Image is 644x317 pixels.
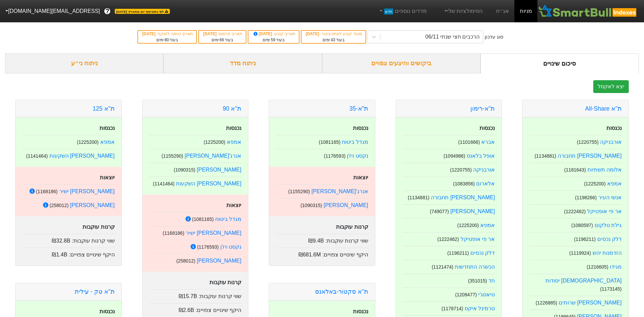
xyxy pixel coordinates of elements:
[202,31,242,37] div: תאריך פרסום :
[298,252,321,257] span: ₪681.6M
[598,195,622,200] a: אנשי העיר
[437,236,459,242] small: ( 1222462 )
[473,167,495,173] a: אורבניקה
[174,167,195,173] small: ( 1090315 )
[408,195,429,200] small: ( 1134881 )
[465,305,495,311] a: טרמינל איקס
[347,153,368,159] a: נקסט ויז'ן
[485,33,503,41] div: סוג עדכון
[203,31,218,36] span: [DATE]
[149,289,242,300] div: שווי קרנות עוקבות :
[442,306,463,311] small: ( 1178714 )
[432,264,453,270] small: ( 1121474 )
[197,167,242,173] a: [PERSON_NAME]
[458,139,480,145] small: ( 1101666 )
[301,203,322,208] small: ( 1090315 )
[209,279,241,285] strong: קרנות עוקבות
[52,238,70,244] span: ₪32.8B
[99,125,115,131] strong: נכנסות
[584,181,606,186] small: ( 1225200 )
[305,31,362,37] div: מועד קובע לאחוז ציבור :
[176,258,195,264] small: ( 258012 )
[311,188,368,194] a: אנרג'[PERSON_NAME]
[535,153,556,159] small: ( 1134881 )
[536,300,557,305] small: ( 1226885 )
[481,53,639,73] div: סיכום שינויים
[142,31,157,36] span: [DATE]
[453,181,475,186] small: ( 1083856 )
[597,236,622,242] a: דלק נכסים
[52,252,67,257] span: ₪1.4B
[575,195,597,200] small: ( 1198266 )
[444,153,465,159] small: ( 1094986 )
[610,264,622,270] a: מגידו
[468,278,487,284] small: ( 351015 )
[564,167,586,173] small: ( 1181643 )
[215,216,241,222] a: מגדל ביטוח
[440,4,486,18] a: הסימולציות שלי
[5,53,163,73] div: ניתוח ני״ע
[331,38,335,42] span: 43
[574,236,596,242] small: ( 1196211 )
[559,300,622,305] a: [PERSON_NAME] שרותים
[36,189,58,194] small: ( 1168186 )
[564,209,586,214] small: ( 1222462 )
[93,105,115,112] a: ת''א 125
[455,264,495,270] a: הכשרה התחדשות
[600,139,622,145] a: אורבניקה
[100,139,115,145] a: אמפא
[164,38,169,42] span: 80
[202,37,242,43] div: בעוד ימים
[288,189,310,194] small: ( 1155290 )
[197,244,219,250] small: ( 1176593 )
[430,209,449,214] small: ( 749077 )
[571,223,593,228] small: ( 1080597 )
[163,230,184,236] small: ( 1168186 )
[176,181,241,186] a: [PERSON_NAME] השקעות
[467,153,495,159] a: אופל בלאנס
[476,181,495,186] a: אלארום
[77,139,98,145] small: ( 1225200 )
[179,307,194,313] span: ₪2.6B
[99,309,115,314] strong: נכנסות
[26,153,48,159] small: ( 1141464 )
[450,208,495,214] a: [PERSON_NAME]
[488,278,495,284] a: חד
[587,167,622,173] a: אלומה תשתיות
[315,288,368,295] a: ת''א סקטור-באלאנס
[192,217,214,222] small: ( 1081165 )
[59,188,115,194] a: [PERSON_NAME] ישיר
[319,139,340,145] small: ( 1081165 )
[276,234,368,245] div: שווי קרנות עוקבות :
[70,202,115,208] a: [PERSON_NAME]
[425,33,480,41] div: הרכבים חצי שנתי 06/11
[457,223,479,228] small: ( 1225200 )
[204,139,225,145] small: ( 1225200 )
[141,31,193,37] div: תאריך כניסה לתוקף :
[607,181,622,186] a: אמפא
[75,288,114,295] a: ת''א טק - עילית
[163,53,322,73] div: ניתוח מדד
[478,292,495,297] a: טיאסג'י
[306,31,320,36] span: [DATE]
[593,250,622,256] a: הזדמנות יהש
[384,8,393,15] span: חדש
[587,208,622,214] a: אר פי אופטיקל
[276,248,368,259] div: היקף שינויים צפויים :
[153,181,175,186] small: ( 1141464 )
[141,37,193,43] div: בעוד ימים
[271,38,275,42] span: 59
[106,7,109,16] span: ?
[161,153,183,159] small: ( 1155290 )
[322,53,481,73] div: ביקושים והיצעים צפויים
[353,175,368,180] strong: יוצאות
[577,139,599,145] small: ( 1220755 )
[470,105,495,112] a: ת''א-רימון
[186,230,241,236] a: [PERSON_NAME] ישיר
[100,175,115,180] strong: יוצאות
[252,37,295,43] div: בעוד ימים
[49,153,115,159] a: [PERSON_NAME] השקעות
[185,153,242,159] a: אנרג'[PERSON_NAME]
[558,153,622,159] a: [PERSON_NAME] תחבורה
[226,125,241,131] strong: נכנסות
